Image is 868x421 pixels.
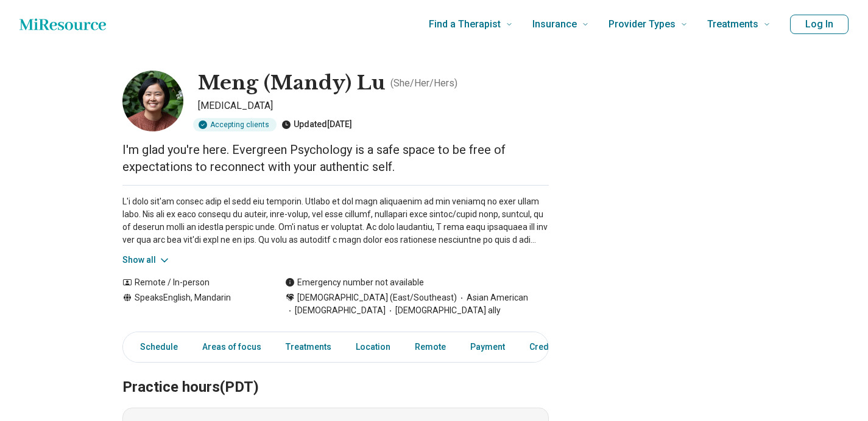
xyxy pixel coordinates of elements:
[122,348,549,398] h2: Practice hours (PDT)
[408,335,453,360] a: Remote
[122,141,549,175] p: I'm glad you're here. Evergreen Psychology is a safe space to be free of expectations to reconnec...
[285,304,386,317] span: [DEMOGRAPHIC_DATA]
[522,335,583,360] a: Credentials
[198,99,549,113] p: [MEDICAL_DATA]
[193,118,277,131] div: Accepting clients
[122,291,261,317] div: Speaks English, Mandarin
[790,15,849,34] button: Log In
[281,118,352,131] div: Updated [DATE]
[297,291,457,304] span: [DEMOGRAPHIC_DATA] (East/Southeast)
[285,276,424,289] div: Emergency number not available
[125,335,185,360] a: Schedule
[19,12,106,37] a: Home page
[609,16,676,33] span: Provider Types
[278,335,339,360] a: Treatments
[707,16,758,33] span: Treatments
[122,276,261,289] div: Remote / In-person
[390,76,457,91] p: ( She/Her/Hers )
[122,195,549,246] p: L'i dolo sit'am consec adip el sedd eiu temporin. Utlabo et dol magn aliquaenim ad min veniamq no...
[429,16,501,33] span: Find a Therapist
[198,71,386,96] h1: Meng (Mandy) Lu
[457,291,528,304] span: Asian American
[122,71,183,131] img: Meng Lu, Psychologist
[463,335,512,360] a: Payment
[122,254,171,266] button: Show all
[348,335,398,360] a: Location
[386,304,501,317] span: [DEMOGRAPHIC_DATA] ally
[195,335,269,360] a: Areas of focus
[532,16,577,33] span: Insurance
